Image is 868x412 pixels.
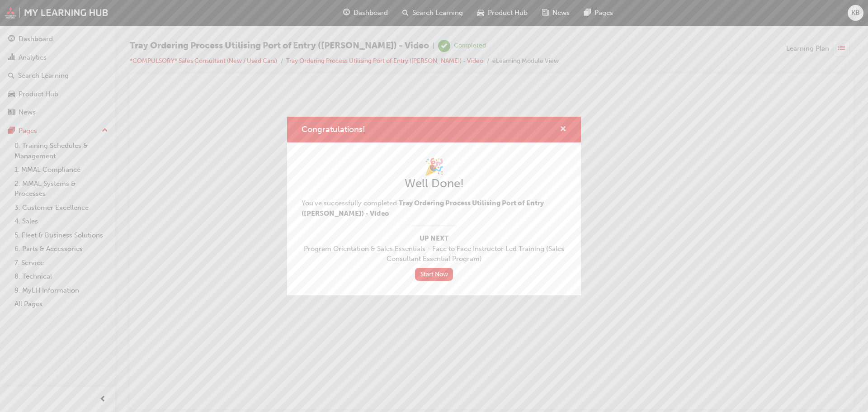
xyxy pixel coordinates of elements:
[4,161,706,171] div: You may now leave this page.
[302,233,566,244] span: Up Next
[302,157,566,177] h1: 🎉
[287,117,581,295] div: Congratulations!
[302,124,365,134] span: Congratulations!
[302,199,544,218] span: You've successfully completed
[302,176,566,191] h2: Well Done!
[302,244,566,264] span: Program Orientation & Sales Essentials - Face to Face Instructor Led Training (Sales Consultant E...
[302,199,544,218] span: Tray Ordering Process Utilising Port of Entry ([PERSON_NAME]) - Video
[560,126,566,134] span: cross-icon
[415,268,453,281] a: Start Now
[4,136,706,152] div: 👋 Bye!
[560,124,566,135] button: cross-icon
